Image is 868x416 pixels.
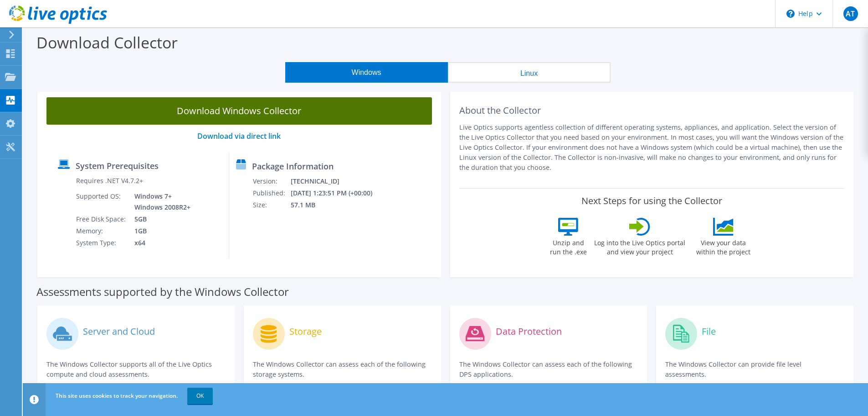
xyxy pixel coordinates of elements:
[448,62,611,83] button: Linux
[290,187,385,199] td: [DATE] 1:23:51 PM (+00:00)
[128,237,192,249] td: x64
[665,359,844,379] p: The Windows Collector can provide file level assessments.
[459,359,638,379] p: The Windows Collector can assess each of the following DPS applications.
[128,190,192,213] td: Windows 7+ Windows 2008R2+
[252,187,290,199] td: Published:
[76,190,128,213] td: Supported OS:
[843,6,858,21] span: AT
[459,105,845,116] h2: About the Collector
[786,10,795,18] svg: \n
[56,392,178,400] span: This site uses cookies to track your navigation.
[36,287,289,296] label: Assessments supported by the Windows Collector
[76,225,128,237] td: Memory:
[46,359,226,379] p: The Windows Collector supports all of the Live Optics compute and cloud assessments.
[197,131,281,141] a: Download via direct link
[76,176,143,185] label: Requires .NET V4.7.2+
[581,195,722,206] label: Next Steps for using the Collector
[76,237,128,249] td: System Type:
[690,236,756,257] label: View your data within the project
[290,175,385,187] td: [TECHNICAL_ID]
[496,327,562,336] label: Data Protection
[128,213,192,225] td: 5GB
[252,162,334,171] label: Package Information
[547,236,589,257] label: Unzip and run the .exe
[702,327,716,336] label: File
[252,175,290,187] td: Version:
[46,97,432,125] a: Download Windows Collector
[253,359,432,379] p: The Windows Collector can assess each of the following storage systems.
[252,199,290,211] td: Size:
[83,327,155,336] label: Server and Cloud
[594,236,686,257] label: Log into the Live Optics portal and view your project
[36,32,178,53] label: Download Collector
[76,161,159,170] label: System Prerequisites
[290,199,385,211] td: 57.1 MB
[76,213,128,225] td: Free Disk Space:
[285,62,448,83] button: Windows
[128,225,192,237] td: 1GB
[459,122,845,173] p: Live Optics supports agentless collection of different operating systems, appliances, and applica...
[187,388,213,404] a: OK
[289,327,322,336] label: Storage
